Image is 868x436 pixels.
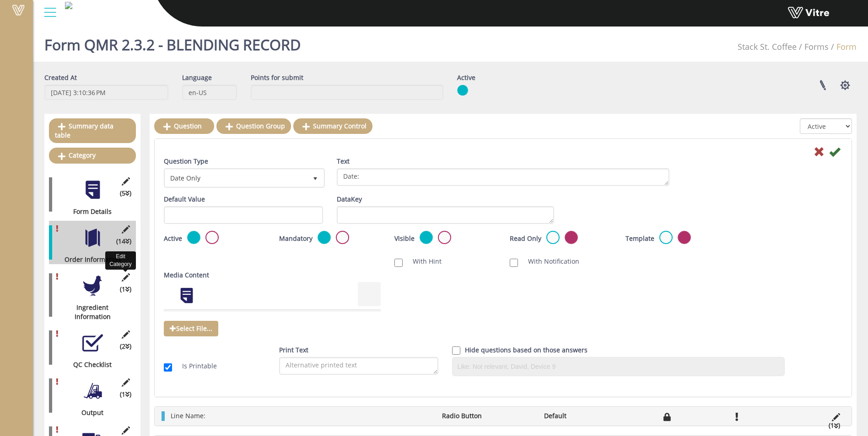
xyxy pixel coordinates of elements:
span: Line Name: [171,411,205,420]
span: (1 ) [120,285,131,294]
a: Summary Control [293,118,372,134]
li: Default [539,411,641,420]
textarea: Date: [337,168,669,186]
label: Hide questions based on those answers [465,346,588,355]
label: With Notification [519,257,579,266]
label: Text [337,157,350,166]
span: (2 ) [120,342,131,351]
label: Visible [394,234,415,243]
label: Default Value [164,195,205,204]
label: Print Text [279,346,308,355]
label: Language [182,73,212,82]
div: Ingredient Information [49,303,129,321]
span: Date Only [165,170,307,186]
span: (14 ) [116,237,131,246]
label: Media Content [164,271,209,280]
label: Template [625,234,654,243]
li: Form [829,41,857,53]
span: (1 ) [120,390,131,399]
h1: Form QMR 2.3.2 - BLENDING RECORD [44,23,301,62]
label: Active [164,234,182,243]
label: Created At [44,73,77,82]
span: select [307,170,323,186]
label: Read Only [510,234,541,243]
div: QC Checklist [49,360,129,369]
div: Edit Category [105,251,136,270]
div: Form Details [49,207,129,216]
span: 392 [738,41,797,52]
label: With Hint [404,257,442,266]
a: Category [49,148,136,163]
label: DataKey [337,195,362,204]
label: Is Printable [173,362,217,371]
span: (5 ) [120,189,131,198]
label: Active [457,73,475,82]
input: Is Printable [164,363,172,372]
input: With Hint [394,259,403,267]
input: With Notification [510,259,518,267]
div: Order Information [49,255,129,264]
li: Radio Button [437,411,539,420]
a: Summary data table [49,118,136,143]
input: Like: Not relevant, David, Device 9 [455,360,782,373]
input: Hide question based on answer [452,346,460,355]
span: Select File... [164,321,218,336]
img: 779054e5-6580-42d8-bd1d-359043ecf874.png [65,2,72,9]
a: Forms [804,41,829,52]
a: Question Group [216,118,291,134]
label: Points for submit [251,73,303,82]
div: Output [49,408,129,417]
label: Question Type [164,157,208,166]
label: Mandatory [279,234,313,243]
img: yes [457,85,468,96]
li: (1 ) [824,421,845,430]
a: Question [154,118,214,134]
